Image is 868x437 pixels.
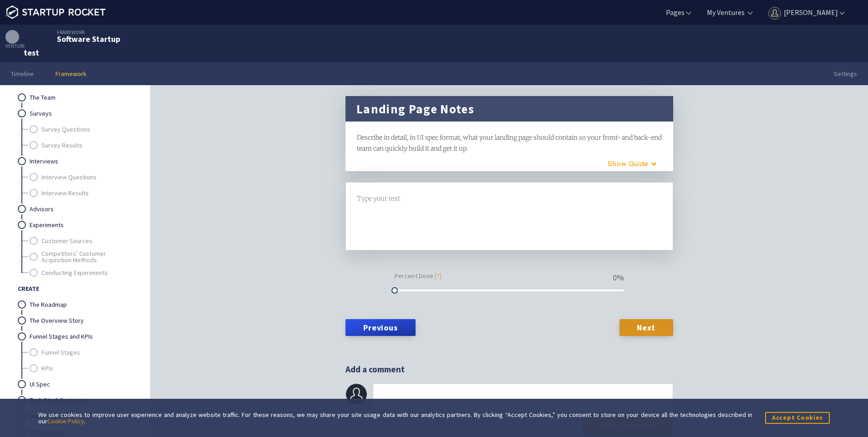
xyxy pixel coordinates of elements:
button: Guide [590,156,668,171]
span: Create [18,280,132,296]
a: Competitors’ Customer Acquisition Methods [41,249,132,264]
a: The Roadmap [30,296,132,312]
a: The Team [30,89,132,105]
a: Cookie Policy [47,417,84,425]
a: Next [619,319,673,335]
a: [PERSON_NAME] [766,7,846,17]
a: Settings [823,62,868,85]
a: Tech Stack Decisions [30,392,132,408]
div: Framework [57,30,120,35]
button: Accept Cookies [765,412,830,423]
h1: Landing Page Notes [356,102,474,116]
a: Advisors [30,201,132,217]
a: Previous [345,319,416,335]
div: We use cookies to improve user experience and analyze website traffic. For these reasons, we may ... [38,412,752,424]
a: Venture test [5,30,39,57]
small: Percent Done [395,271,442,281]
a: Funnel Stages and KPIs [30,328,132,344]
a: Interview Results [41,185,132,201]
div: Software Startup [57,35,120,43]
div: Venture [5,30,39,49]
a: Survey Questions [41,121,132,137]
a: The Overview Story [30,312,132,328]
span: Describe in detail, in UI spec format, what your landing page should contain so your front- and b... [357,133,663,152]
h2: Add a comment [345,363,673,376]
a: Framework [45,62,97,85]
a: UI Spec [30,376,132,392]
img: VS [345,383,367,405]
div: 0 % [613,274,624,282]
div: test [24,49,39,57]
a: [?] [435,272,442,280]
a: Interview Questions [41,169,132,185]
a: Surveys [30,105,132,121]
a: Survey Results [41,137,132,153]
a: Conducting Experiments [41,264,132,280]
a: Customer Sources [41,233,132,249]
a: KPIs [41,360,132,376]
a: Interviews [30,153,132,169]
a: Funnel Stages [41,344,132,360]
a: Experiments [30,217,132,233]
a: Pages [664,7,693,17]
a: My Ventures [705,7,745,17]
